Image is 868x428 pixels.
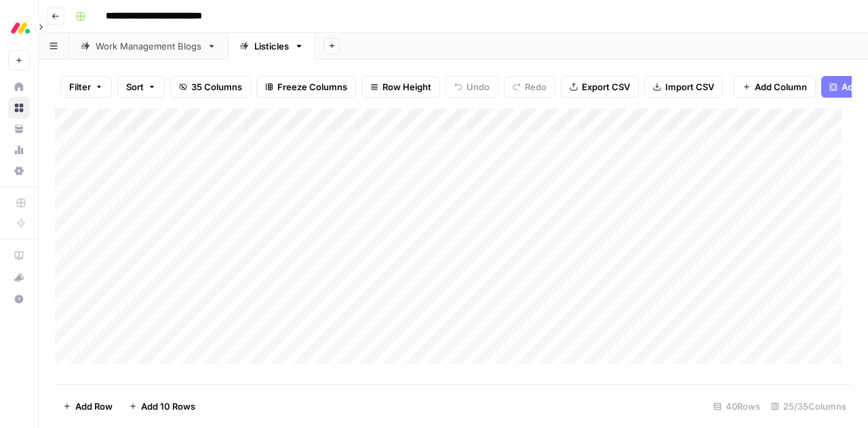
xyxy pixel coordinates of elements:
[8,160,30,182] a: Settings
[75,400,113,413] span: Add Row
[254,39,289,53] div: Listicles
[141,400,195,413] span: Add 10 Rows
[8,245,30,267] a: AirOps Academy
[582,80,630,94] span: Export CSV
[126,80,144,94] span: Sort
[467,80,490,94] span: Undo
[117,76,165,98] button: Sort
[69,33,228,60] a: Work Management Blogs
[8,288,30,310] button: Help + Support
[525,80,547,94] span: Redo
[191,80,242,94] span: 35 Columns
[256,76,356,98] button: Freeze Columns
[8,267,30,288] button: What's new?
[121,395,203,417] button: Add 10 Rows
[96,39,201,53] div: Work Management Blogs
[504,76,555,98] button: Redo
[9,267,29,288] div: What's new?
[8,97,30,119] a: Browse
[8,11,30,45] button: Workspace: Monday.com
[8,139,30,161] a: Usage
[8,16,33,40] img: Monday.com Logo
[766,395,852,417] div: 25/35 Columns
[60,76,112,98] button: Filter
[734,76,816,98] button: Add Column
[561,76,639,98] button: Export CSV
[382,80,431,94] span: Row Height
[446,76,498,98] button: Undo
[361,76,440,98] button: Row Height
[8,76,30,98] a: Home
[170,76,251,98] button: 35 Columns
[8,118,30,140] a: Your Data
[644,76,723,98] button: Import CSV
[277,80,347,94] span: Freeze Columns
[755,80,807,94] span: Add Column
[708,395,766,417] div: 40 Rows
[69,80,91,94] span: Filter
[55,395,121,417] button: Add Row
[665,80,714,94] span: Import CSV
[228,33,315,60] a: Listicles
